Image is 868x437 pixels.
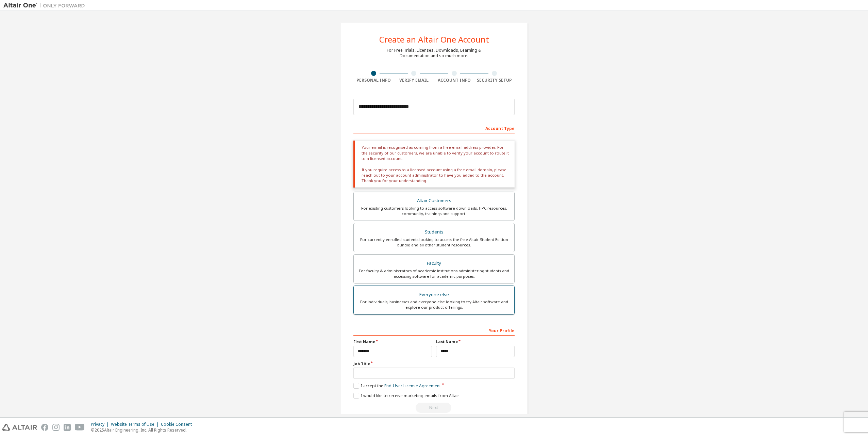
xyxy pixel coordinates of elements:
[358,259,510,268] div: Faculty
[161,422,196,427] div: Cookie Consent
[353,361,515,367] label: Job Title
[353,141,515,188] div: Your email is recognised as coming from a free email address provider. For the security of our cu...
[394,78,434,83] div: Verify Email
[379,35,489,44] div: Create an Altair One Account
[358,237,510,248] div: For currently enrolled students looking to access the free Altair Student Edition bundle and all ...
[353,403,515,413] div: Fix issues to continue
[52,424,60,431] img: instagram.svg
[384,383,441,389] a: End-User License Agreement
[436,339,515,344] label: Last Name
[358,290,510,300] div: Everyone else
[64,424,71,431] img: linkedin.svg
[474,78,515,83] div: Security Setup
[358,268,510,279] div: For faculty & administrators of academic institutions administering students and accessing softwa...
[2,424,37,431] img: altair_logo.svg
[434,78,474,83] div: Account Info
[75,424,85,431] img: youtube.svg
[353,383,441,389] label: I accept the
[358,227,510,237] div: Students
[353,325,515,336] div: Your Profile
[358,206,510,216] div: For existing customers looking to access software downloads, HPC resources, community, trainings ...
[358,299,510,310] div: For individuals, businesses and everyone else looking to try Altair software and explore our prod...
[3,2,88,9] img: Altair One
[353,393,459,399] label: I would like to receive marketing emails from Altair
[353,339,432,344] label: First Name
[111,422,161,427] div: Website Terms of Use
[358,196,510,206] div: Altair Customers
[353,78,394,83] div: Personal Info
[91,427,196,433] p: © 2025 Altair Engineering, Inc. All Rights Reserved.
[91,422,111,427] div: Privacy
[41,424,48,431] img: facebook.svg
[387,48,481,59] div: For Free Trials, Licenses, Downloads, Learning & Documentation and so much more.
[353,123,515,133] div: Account Type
